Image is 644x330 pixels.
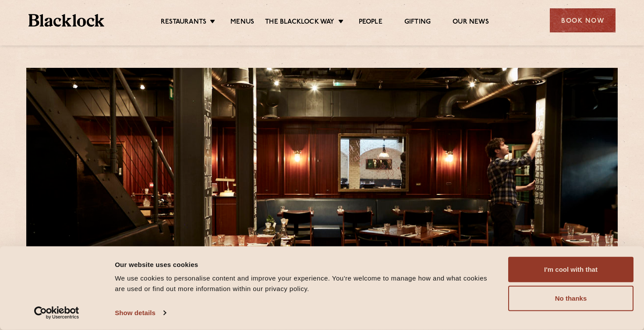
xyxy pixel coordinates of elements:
[453,18,489,28] a: Our News
[404,18,431,28] a: Gifting
[115,259,498,270] div: Our website uses cookies
[359,18,382,28] a: People
[230,18,254,28] a: Menus
[115,273,498,294] div: We use cookies to personalise content and improve your experience. You're welcome to manage how a...
[550,8,616,32] div: Book Now
[18,306,95,319] a: Usercentrics Cookiebot - opens in a new window
[508,286,633,311] button: No thanks
[265,18,334,28] a: The Blacklock Way
[115,306,166,319] a: Show details
[28,14,104,27] img: BL_Textured_Logo-footer-cropped.svg
[508,257,633,282] button: I'm cool with that
[161,18,206,28] a: Restaurants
